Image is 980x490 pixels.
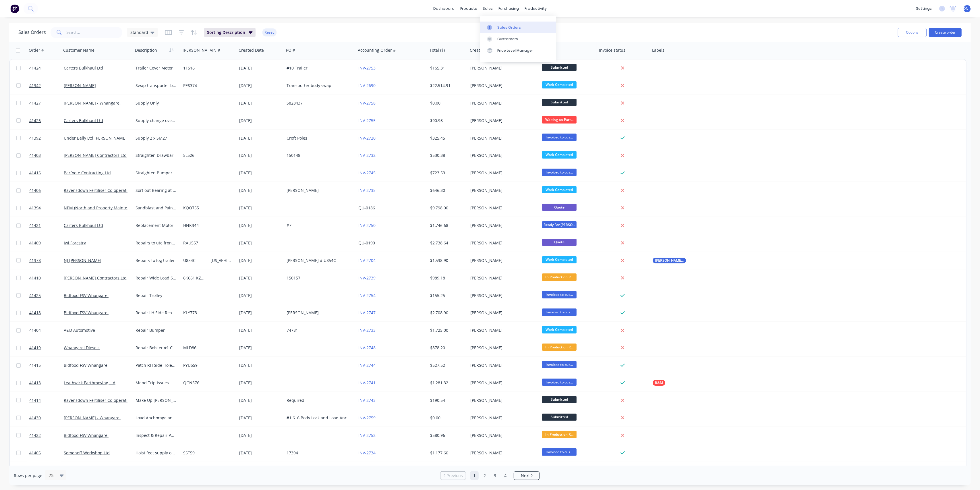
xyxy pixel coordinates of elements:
[183,275,205,281] div: 6K661 KZQ836
[136,380,177,386] div: Mend Trip Issues
[210,258,233,263] div: [US_VEHICLE_IDENTIFICATION_NUMBER]
[287,83,350,88] div: Transporter body swap
[183,153,205,158] div: 5L526
[542,326,577,333] span: Work Completed
[183,362,205,368] div: PYU559
[480,4,496,13] div: sales
[136,345,177,351] div: Repair Bolster #1 Cracks & Wear Pads Repair Bolster #2 Cracks & Wear Pads
[29,415,41,421] span: 41430
[470,293,534,298] div: [PERSON_NAME]
[430,83,464,88] div: $22,514.91
[470,362,534,368] div: [PERSON_NAME]
[430,47,445,53] div: Total ($)
[29,380,41,386] span: 41413
[64,83,96,88] a: [PERSON_NAME]
[29,59,64,77] a: 41424
[29,130,64,147] a: 41392
[183,65,205,71] div: 11S16
[542,64,577,71] span: Submitted
[29,462,64,479] a: 41385
[542,308,577,316] span: Invoiced to cus...
[183,258,205,263] div: U854C
[64,275,127,281] a: [PERSON_NAME] Contractors Ltd
[239,398,282,403] div: [DATE]
[446,473,463,479] span: Previous
[430,153,464,158] div: $530.38
[470,153,534,158] div: [PERSON_NAME]
[136,293,177,298] div: Repair Trolley
[287,450,350,456] div: 17394
[136,362,177,368] div: Patch RH Side Hole Fill Small [PERSON_NAME]
[542,273,577,281] span: In Production R...
[470,258,534,263] div: [PERSON_NAME]
[358,362,376,368] a: INV-2744
[470,135,534,141] div: [PERSON_NAME]
[358,275,376,281] a: INV-2739
[64,205,140,211] a: NPM (Northland Property Maintenance)
[136,398,177,403] div: Make Up [PERSON_NAME]
[287,188,350,193] div: [PERSON_NAME]
[29,339,64,356] a: 41419
[542,344,577,351] span: In Production R...
[358,450,376,456] a: INV-2734
[29,322,64,339] a: 41404
[430,433,464,438] div: $580.96
[542,221,577,228] span: Ready For [PERSON_NAME]
[64,153,127,158] a: [PERSON_NAME] Contractors Ltd
[929,28,962,37] button: Create order
[542,431,577,438] span: In Production R...
[64,310,109,315] a: Bidfood FSV Whangarei
[29,269,64,287] a: 41410
[542,186,577,193] span: Work Completed
[64,258,101,263] a: NJ [PERSON_NAME]
[287,223,350,228] div: #7
[239,362,282,368] div: [DATE]
[358,83,376,88] a: INV-2690
[64,118,103,123] a: Carters Bulkhaul Ltd
[239,327,282,333] div: [DATE]
[542,99,577,106] span: Submitted
[183,450,205,456] div: SST59
[501,471,510,480] a: Page 4
[67,27,123,38] input: Search...
[430,450,464,456] div: $1,177.60
[898,28,927,37] button: Options
[470,433,534,438] div: [PERSON_NAME]
[358,293,376,298] a: INV-2754
[358,170,376,175] a: INV-2745
[136,83,177,88] div: Swap transporter body onto existing FUSO 8x4 Truck
[358,65,376,71] a: INV-2753
[599,47,625,53] div: Invoice status
[10,4,19,13] img: Factory
[358,47,396,53] div: Accounting Order #
[64,188,132,193] a: Ravensdown Fertiliser Co-operative
[239,450,282,456] div: [DATE]
[29,427,64,444] a: 41422
[136,310,177,316] div: Repair LH Side Rear Frame Damage
[470,188,534,193] div: [PERSON_NAME]
[136,433,177,438] div: Inspect & Repair Power Box in Yard
[430,4,457,13] a: dashboard
[136,153,177,158] div: Straighten Drawbar
[136,100,177,106] div: Supply Only
[239,118,282,124] div: [DATE]
[470,471,479,480] a: Page 1 is your current page
[542,151,577,158] span: Work Completed
[239,135,282,141] div: [DATE]
[29,304,64,321] a: 41418
[136,327,177,333] div: Repair Bumper
[430,135,464,141] div: $325.45
[29,258,41,263] span: 41378
[64,293,109,298] a: Bidfood FSV Whangarei
[358,345,376,350] a: INV-2748
[29,409,64,427] a: 41430
[497,48,533,53] div: Price Level Manager
[430,380,464,386] div: $1,281.32
[470,345,534,351] div: [PERSON_NAME]
[470,100,534,106] div: [PERSON_NAME]
[136,275,177,281] div: Repair Wide Load Sign General COF Check
[183,83,205,88] div: PES374
[64,100,121,106] a: [PERSON_NAME] - Whangarei
[239,415,282,421] div: [DATE]
[64,380,115,385] a: Leathwick Earthmoving Ltd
